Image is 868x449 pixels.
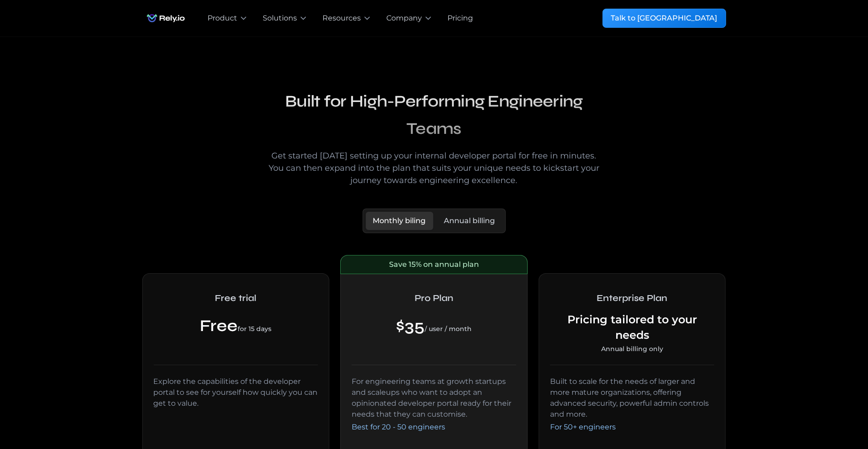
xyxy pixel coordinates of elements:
h2: Built for High-Performing Engineering Teams [259,88,609,143]
div: Built to scale for the needs of larger and more mature organizations, offering advanced security,... [550,376,715,434]
img: Rely.io logo [142,9,189,27]
h2: Free trial [154,285,318,312]
a: Talk to [GEOGRAPHIC_DATA] [603,9,726,28]
span: for 15 days [238,325,271,333]
a: home [142,9,189,27]
div: Company [386,13,422,24]
div: Product [208,13,237,24]
div: Resources [322,13,361,24]
div: For engineering teams at growth startups and scaleups who want to adopt an opinionated developer ... [352,376,516,434]
div: Annual billing [444,215,495,226]
div: Free [154,316,318,337]
div: Annual billing only [550,344,715,354]
h2: Enterprise Plan [550,285,715,312]
div: Get started [DATE] setting up your internal developer portal for free in minutes. You can then ex... [259,150,609,187]
div: Pricing tailored to your needs [550,312,715,342]
div: $35 [396,316,472,337]
h2: Pro Plan [352,285,516,312]
a: Pricing [447,13,473,24]
div: Explore the capabilities of the developer portal to see for yourself how quickly you can get to v... [154,376,318,409]
span: / user / month [425,325,472,333]
span: For 50+ engineers [550,423,616,431]
iframe: Chatbot [808,389,855,436]
div: Save 15% on annual plan [389,259,479,270]
div: Monthly biling [373,215,426,226]
div: Talk to [GEOGRAPHIC_DATA] [611,13,717,24]
span: Best for 20 - 50 engineers [352,423,445,431]
div: Solutions [263,13,297,24]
